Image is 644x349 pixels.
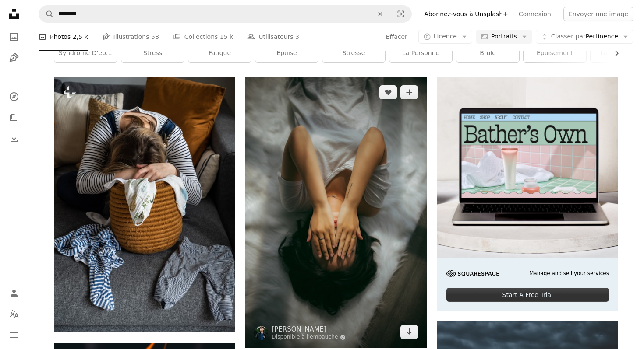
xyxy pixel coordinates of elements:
[446,270,499,277] img: file-1705255347840-230a6ab5bca9image
[379,85,397,99] button: J’aime
[245,208,426,216] a: Une femme tient ses mains sur son visage
[536,30,633,44] button: Classer parPertinence
[5,305,23,323] button: Langue
[254,326,268,340] img: Accéder au profil de Anthony Tran
[188,45,251,62] a: fatigué
[173,23,233,51] a: Collections 15 k
[446,288,609,302] div: Start A Free Trial
[39,6,54,22] button: Rechercher sur Unsplash
[5,326,23,344] button: Menu
[272,325,345,334] a: [PERSON_NAME]
[245,77,426,348] img: Une femme tient ses mains sur son visage
[322,45,385,62] a: stressé
[151,32,159,42] span: 58
[247,23,299,51] a: Utilisateurs 3
[5,5,23,24] a: Accueil — Unsplash
[102,23,159,51] a: Illustrations 58
[389,45,452,62] a: la personne
[563,7,633,21] button: Envoyer une image
[418,30,472,44] button: Licence
[437,77,618,311] a: Manage and sell your servicesStart A Free Trial
[272,334,345,341] a: Disponible à l’embauche
[529,270,609,277] span: Manage and sell your services
[5,109,23,126] a: Collections
[5,28,23,45] a: Photos
[54,45,117,62] a: syndrome d'épuisement professionnel
[5,88,23,105] a: Explorer
[551,33,586,40] span: Classer par
[434,33,457,40] span: Licence
[386,30,408,44] button: Effacer
[5,49,23,66] a: Illustrations
[54,200,235,208] a: Une femme allongée sur un canapé avec sa tête dans un panier
[5,284,23,302] a: Connexion / S’inscrire
[390,6,411,22] button: Recherche de visuels
[39,5,412,23] form: Rechercher des visuels sur tout le site
[491,32,517,41] span: Portraits
[476,30,532,44] button: Portraits
[400,85,418,99] button: Ajouter à la collection
[255,45,318,62] a: épuisé
[419,7,513,21] a: Abonnez-vous à Unsplash+
[5,130,23,147] a: Historique de téléchargement
[524,45,586,62] a: épuisement
[437,77,618,257] img: file-1707883121023-8e3502977149image
[220,32,233,42] span: 15 k
[54,77,235,332] img: Une femme allongée sur un canapé avec sa tête dans un panier
[295,32,299,42] span: 3
[371,6,390,22] button: Effacer
[551,32,618,41] span: Pertinence
[400,325,418,339] a: Télécharger
[456,45,519,62] a: Brûlé
[609,45,618,62] button: faire défiler la liste vers la droite
[121,45,184,62] a: stress
[513,7,556,21] a: Connexion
